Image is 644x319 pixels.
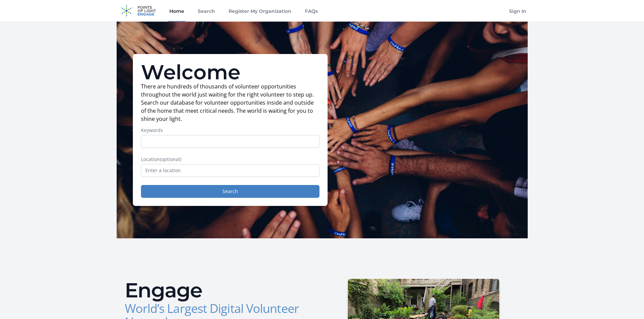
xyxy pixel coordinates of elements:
button: Search [141,185,319,198]
p: There are hundreds of thousands of volunteer opportunities throughout the world just waiting for ... [141,82,319,123]
h1: Welcome [141,62,319,82]
input: Enter a location [141,164,319,177]
h2: Engage [125,280,317,300]
label: Keywords [141,127,319,134]
span: (optional) [160,156,181,162]
label: Location [141,156,319,163]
